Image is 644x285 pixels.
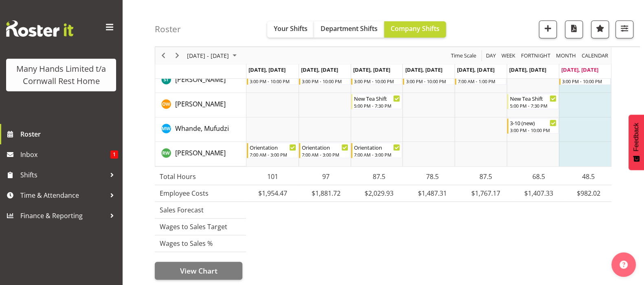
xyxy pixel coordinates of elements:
button: Add a new shift [539,20,557,38]
span: [DATE], [DATE] [457,66,494,73]
div: Orientation [354,143,400,151]
span: Month [555,51,577,61]
button: Highlight an important date within the roster. [591,20,609,38]
span: Week [501,51,516,61]
div: Whitaker, Riza"s event - Orientation Begin From Monday, September 1, 2025 at 7:00:00 AM GMT+12:00... [247,143,298,158]
div: 3:00 PM - 10:00 PM [354,78,400,84]
span: Time Scale [450,51,477,61]
button: Download a PDF of the roster according to the set date range. [565,20,583,38]
a: Whande, Mufudzi [175,124,229,133]
span: [DATE], [DATE] [248,66,286,73]
td: Whitaker, Riza resource [155,142,246,166]
div: 3:00 PM - 10:00 PM [302,78,348,84]
td: 68.5 [512,168,565,185]
div: New Tea Shift [510,94,556,102]
div: 7:00 AM - 3:00 PM [250,151,296,158]
div: 3:00 PM - 10:00 PM [406,78,452,84]
button: Fortnight [520,51,552,61]
td: Wages to Sales % [155,235,246,252]
td: $1,767.17 [459,185,512,201]
button: Next [172,51,183,61]
div: New Tea Shift [354,94,400,102]
span: [DATE], [DATE] [509,66,546,73]
div: Whitaker, Riza"s event - Orientation Begin From Tuesday, September 2, 2025 at 7:00:00 AM GMT+12:0... [299,143,350,158]
td: 78.5 [406,168,459,185]
img: Rosterit website logo [6,20,73,37]
div: Whitaker, Riza"s event - Orientation Begin From Wednesday, September 3, 2025 at 7:00:00 AM GMT+12... [351,143,402,158]
div: Orientation [302,143,348,151]
td: 101 [246,168,299,185]
td: Sales Forecast [155,201,246,218]
button: Timeline Month [555,51,578,61]
td: 87.5 [353,168,406,185]
div: Welsh, Ollie"s event - New Tea Shift Begin From Saturday, September 6, 2025 at 5:00:00 PM GMT+12:... [507,94,558,109]
td: $1,487.31 [406,185,459,201]
span: [DATE], [DATE] [405,66,442,73]
span: [DATE], [DATE] [353,66,390,73]
td: 97 [299,168,353,185]
td: $982.02 [565,185,611,201]
td: $1,407.33 [512,185,565,201]
button: Timeline Day [485,51,497,61]
button: Timeline Week [500,51,517,61]
button: View Chart [155,262,242,280]
td: 48.5 [565,168,611,185]
button: Filter Shifts [615,20,633,38]
span: [DATE], [DATE] [561,66,598,73]
td: Tocker, Shannon resource [155,68,246,93]
td: Employee Costs [155,185,246,201]
td: 87.5 [459,168,512,185]
span: Shifts [20,169,106,181]
div: Welsh, Ollie"s event - New Tea Shift Begin From Wednesday, September 3, 2025 at 5:00:00 PM GMT+12... [351,94,402,109]
button: Month [580,51,610,61]
span: Day [485,51,497,61]
div: 3:00 PM - 10:00 PM [562,78,609,84]
span: View Chart [180,265,218,276]
div: 5:00 PM - 7:30 PM [510,102,556,109]
div: Next [170,47,184,64]
h4: Roster [155,24,181,34]
td: Whande, Mufudzi resource [155,117,246,142]
div: 3:00 PM - 10:00 PM [510,127,556,133]
span: Company Shifts [391,24,440,33]
button: Company Shifts [384,21,446,38]
span: [PERSON_NAME] [175,148,226,157]
span: Inbox [20,148,110,161]
div: 7:00 AM - 1:00 PM [458,78,504,84]
span: Roster [20,128,118,140]
div: 3-10 (new) [510,119,556,127]
div: 3:00 PM - 10:00 PM [250,78,296,84]
button: Previous [158,51,169,61]
div: Orientation [250,143,296,151]
td: Total Hours [155,168,246,185]
div: 7:00 AM - 3:00 PM [354,151,400,158]
div: 5:00 PM - 7:30 PM [354,102,400,109]
button: Time Scale [450,51,478,61]
span: [DATE], [DATE] [301,66,338,73]
span: Finance & Reporting [20,210,106,222]
span: Department Shifts [321,24,378,33]
span: 1 [110,150,118,159]
button: Department Shifts [314,21,384,38]
td: $1,881.72 [299,185,353,201]
span: Fortnight [520,51,551,61]
span: [DATE] - [DATE] [186,51,230,61]
div: Previous [156,47,170,64]
div: Whande, Mufudzi"s event - 3-10 (new) Begin From Saturday, September 6, 2025 at 3:00:00 PM GMT+12:... [507,118,558,134]
img: help-xxl-2.png [620,261,628,269]
a: [PERSON_NAME] [175,75,226,84]
button: Your Shifts [267,21,314,38]
span: [PERSON_NAME] [175,99,226,108]
div: Many Hands Limited t/a Cornwall Rest Home [14,63,108,87]
a: [PERSON_NAME] [175,99,226,109]
a: [PERSON_NAME] [175,148,226,158]
td: Welsh, Ollie resource [155,93,246,117]
td: $2,029.93 [353,185,406,201]
span: Time & Attendance [20,189,106,201]
span: Your Shifts [274,24,308,33]
button: September 01 - 07, 2025 [186,51,240,61]
td: Wages to Sales Target [155,218,246,235]
span: calendar [581,51,609,61]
